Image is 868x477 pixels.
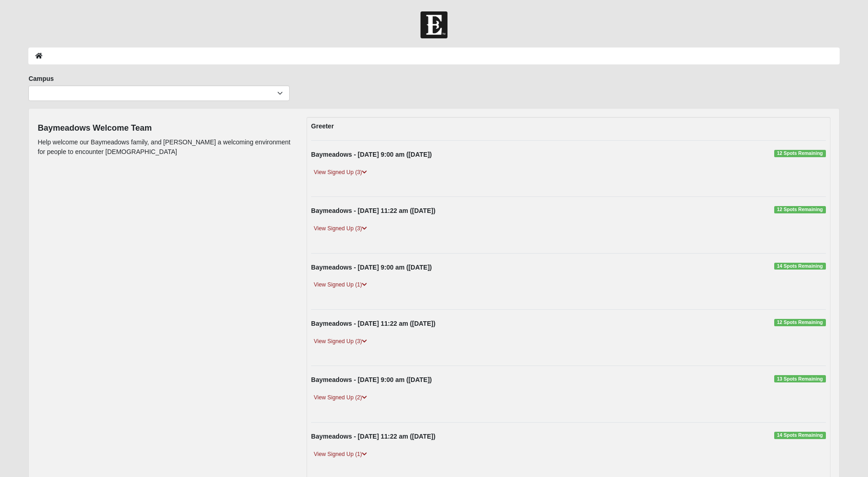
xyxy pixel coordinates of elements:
strong: Greeter [311,122,334,130]
strong: Baymeadows - [DATE] 11:22 am ([DATE]) [311,320,436,327]
a: View Signed Up (1) [311,280,370,290]
span: 14 Spots Remaining [774,432,826,439]
span: 12 Spots Remaining [774,150,826,157]
strong: Baymeadows - [DATE] 9:00 am ([DATE]) [311,376,432,383]
strong: Baymeadows - [DATE] 9:00 am ([DATE]) [311,151,432,158]
label: Campus [28,74,54,83]
span: 12 Spots Remaining [774,206,826,213]
a: View Signed Up (1) [311,450,370,459]
strong: Baymeadows - [DATE] 9:00 am ([DATE]) [311,264,432,271]
img: Church of Eleven22 Logo [421,11,447,38]
a: View Signed Up (3) [311,224,370,233]
span: 14 Spots Remaining [774,263,826,270]
span: 13 Spots Remaining [774,375,826,382]
span: 12 Spots Remaining [774,319,826,326]
strong: Baymeadows - [DATE] 11:22 am ([DATE]) [311,433,436,440]
a: View Signed Up (3) [311,337,370,346]
p: Help welcome our Baymeadows family, and [PERSON_NAME] a welcoming environment for people to encou... [38,138,292,157]
strong: Baymeadows - [DATE] 11:22 am ([DATE]) [311,207,436,214]
a: View Signed Up (3) [311,168,370,177]
a: View Signed Up (2) [311,393,370,403]
h4: Baymeadows Welcome Team [38,123,292,133]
